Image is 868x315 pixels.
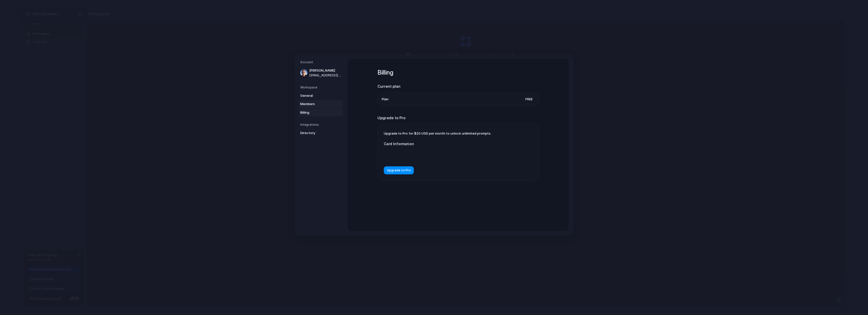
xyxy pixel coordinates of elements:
[300,131,333,136] span: Directory
[377,115,539,121] h2: Upgrade to Pro
[309,68,342,73] span: [PERSON_NAME]
[309,73,342,77] span: [EMAIL_ADDRESS][DOMAIN_NAME]
[300,60,343,65] h5: Account
[300,102,333,107] span: Members
[299,100,343,108] a: Members
[300,85,343,89] h5: Workspace
[300,110,333,115] span: Billing
[299,108,343,116] a: Billing
[384,131,491,135] span: Upgrade to Pro for $20 USD per month to unlock unlimited prompts.
[387,168,411,173] span: Upgrade to Pro
[382,97,389,102] span: Plan
[384,141,485,146] label: Card Information
[299,67,343,79] a: [PERSON_NAME][EMAIL_ADDRESS][DOMAIN_NAME]
[377,68,539,77] h1: Billing
[377,84,539,89] h2: Current plan
[300,122,343,127] h5: Integrations
[384,166,414,174] button: Upgrade to Pro
[299,129,343,137] a: Directory
[388,152,481,157] iframe: Quadro seguro de entrada do pagamento com cartão
[299,91,343,100] a: General
[523,97,535,102] span: Free
[300,93,333,98] span: General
